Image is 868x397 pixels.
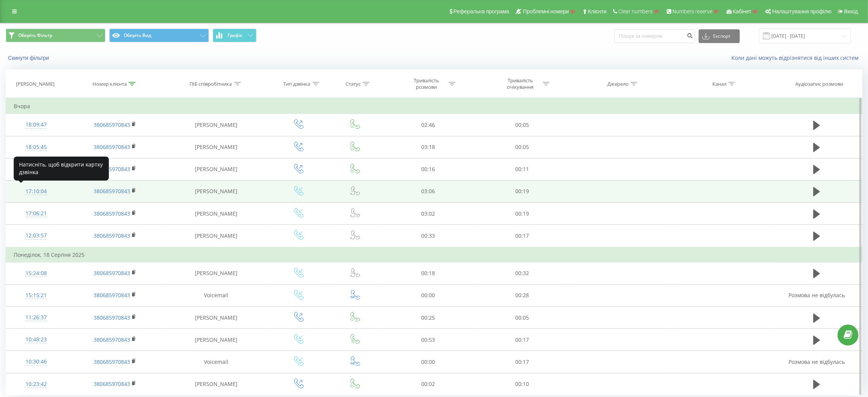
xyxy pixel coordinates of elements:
td: 03:18 [381,136,475,158]
td: 00:02 [381,373,475,395]
td: [PERSON_NAME] [164,158,269,180]
td: 02:46 [381,114,475,136]
div: [PERSON_NAME] [16,81,54,87]
td: Понеділок, 18 Серпня 2025 [6,247,862,263]
button: Скинути фільтри [6,54,53,61]
span: Клієнти [588,8,607,14]
div: Натисніть, щоб відкрити картку дзвінка [14,157,109,181]
td: 03:06 [381,180,475,202]
td: 00:17 [475,351,569,373]
button: Експорт [699,29,740,43]
span: Clear numbers [618,8,653,14]
td: 00:53 [381,329,475,351]
td: 00:05 [475,114,569,136]
a: 380685970843 [94,269,130,277]
div: Тип дзвінка [283,81,311,87]
span: Проблемні номери [523,8,569,14]
td: 00:05 [475,136,569,158]
div: Аудіозапис розмови [795,81,843,87]
div: Джерело [607,81,629,87]
td: 00:18 [381,262,475,284]
td: 00:17 [475,225,569,247]
span: Кабінет [733,8,752,14]
div: Статус [346,81,361,87]
span: Вихід [844,8,858,14]
td: 00:19 [475,180,569,202]
td: 00:10 [475,373,569,395]
td: 00:00 [381,284,475,306]
div: Номер клієнта [92,81,127,87]
div: 15:24:08 [14,266,58,281]
span: Реферальна програма [454,8,510,14]
div: 15:15:21 [14,288,58,303]
span: Оберіть Фільтр [18,32,52,38]
td: [PERSON_NAME] [164,373,269,395]
td: 00:00 [381,351,475,373]
td: [PERSON_NAME] [164,114,269,136]
span: Numbers reserve [672,8,712,14]
td: [PERSON_NAME] [164,203,269,225]
div: 10:48:23 [14,332,58,347]
a: 380685970843 [94,358,130,365]
a: 380685970843 [94,314,130,321]
a: Коли дані можуть відрізнятися вiд інших систем [731,54,862,61]
div: 12:03:57 [14,228,58,243]
span: Налаштування профілю [772,8,831,14]
span: Графік [228,33,242,38]
td: 00:28 [475,284,569,306]
td: 00:11 [475,158,569,180]
div: Тривалість очікування [500,77,541,90]
div: 10:23:42 [14,377,58,392]
div: 17:10:04 [14,184,58,199]
td: 00:25 [381,307,475,329]
td: [PERSON_NAME] [164,262,269,284]
td: Voicemail [164,351,269,373]
a: 380685970843 [94,143,130,150]
div: 11:26:37 [14,310,58,325]
td: 00:17 [475,329,569,351]
td: 00:32 [475,262,569,284]
div: Канал [712,81,726,87]
td: 00:16 [381,158,475,180]
td: 03:02 [381,203,475,225]
a: 380685970843 [94,210,130,217]
td: 00:19 [475,203,569,225]
td: 00:33 [381,225,475,247]
td: [PERSON_NAME] [164,329,269,351]
td: Voicemail [164,284,269,306]
td: [PERSON_NAME] [164,136,269,158]
td: Вчора [6,99,862,114]
a: 380685970843 [94,187,130,195]
span: Розмова не відбулась [788,291,845,299]
div: 18:09:47 [14,117,58,132]
button: Оберіть Фільтр [6,29,105,42]
div: Тривалість розмови [406,77,447,90]
span: Розмова не відбулась [788,358,845,365]
a: 380685970843 [94,291,130,299]
td: [PERSON_NAME] [164,225,269,247]
a: 380685970843 [94,380,130,387]
a: 380685970843 [94,336,130,343]
div: 10:30:46 [14,354,58,369]
div: 18:05:45 [14,140,58,155]
td: 00:05 [475,307,569,329]
td: [PERSON_NAME] [164,307,269,329]
div: 17:06:21 [14,206,58,221]
button: Оберіть Вид [109,29,209,42]
td: [PERSON_NAME] [164,180,269,202]
a: 380685970843 [94,232,130,239]
input: Пошук за номером [614,29,695,43]
a: 380685970843 [94,121,130,128]
a: 380685970843 [94,165,130,173]
button: Графік [213,29,256,42]
div: ПІБ співробітника [190,81,232,87]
